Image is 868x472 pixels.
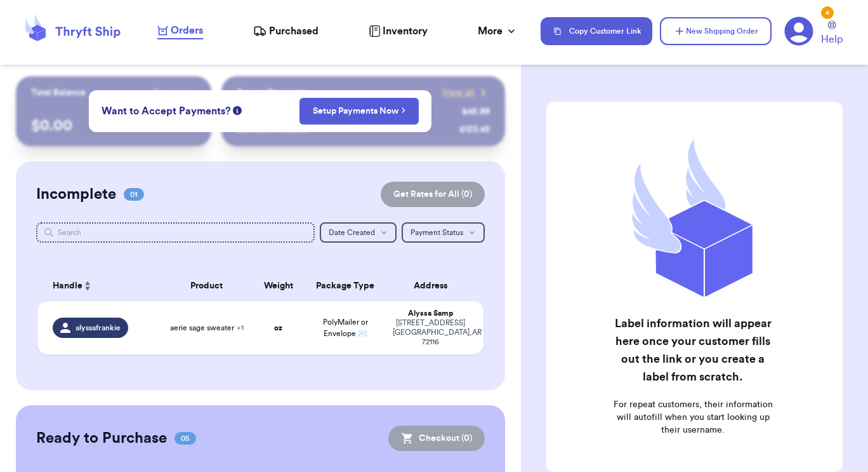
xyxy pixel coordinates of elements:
[170,323,244,333] span: aerie sage sweater
[82,278,93,293] button: Sort ascending
[251,271,305,301] th: Weight
[53,280,82,293] span: Handle
[442,86,475,99] span: View all
[299,98,419,125] button: Setup Payments Now
[541,17,652,45] button: Copy Customer Link
[402,222,485,243] button: Payment Status
[157,23,203,39] a: Orders
[442,86,490,99] a: View all
[253,24,319,39] a: Purchased
[611,314,775,386] h2: Label information will appear here once your customer fills out the link or you create a label fr...
[174,432,196,445] span: 05
[329,229,375,236] span: Date Created
[388,426,485,451] button: Checkout (0)
[31,86,86,99] p: Total Balance
[459,123,490,136] div: $ 123.45
[381,182,485,207] button: Get Rates for All (0)
[237,86,307,99] p: Recent Payments
[821,6,834,19] div: 4
[171,23,203,38] span: Orders
[393,309,468,318] div: Alyssa Samp
[411,229,463,236] span: Payment Status
[660,17,772,45] button: New Shipping Order
[102,104,230,119] span: Want to Accept Payments?
[393,318,468,347] div: [STREET_ADDRESS] [GEOGRAPHIC_DATA] , AR 72116
[383,24,428,39] span: Inventory
[478,24,518,39] div: More
[305,271,386,301] th: Package Type
[274,324,282,332] strong: oz
[385,271,483,301] th: Address
[323,318,368,337] span: PolyMailer or Envelope ✉️
[154,86,196,99] a: Payout
[269,24,319,39] span: Purchased
[462,105,490,118] div: $ 45.99
[237,324,244,332] span: + 1
[611,398,775,436] p: For repeat customers, their information will autofill when you start looking up their username.
[821,32,843,47] span: Help
[76,323,121,333] span: alyssafrankie
[784,17,813,46] a: 4
[821,21,843,47] a: Help
[369,24,428,39] a: Inventory
[162,271,252,301] th: Product
[31,116,197,136] p: $ 0.00
[320,222,397,243] button: Date Created
[154,86,181,99] span: Payout
[36,428,167,448] h2: Ready to Purchase
[124,188,144,201] span: 01
[36,222,315,243] input: Search
[313,105,406,118] a: Setup Payments Now
[36,184,116,205] h2: Incomplete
